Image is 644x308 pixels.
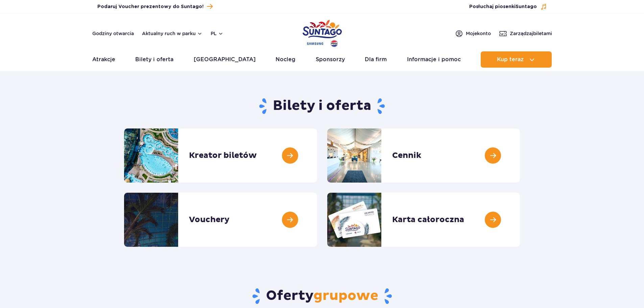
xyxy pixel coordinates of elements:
a: Mojekonto [455,29,491,38]
a: Zarządzajbiletami [499,29,552,38]
a: Podaruj Voucher prezentowy do Suntago! [97,2,213,11]
span: Zarządzaj biletami [510,30,552,37]
a: Bilety i oferta [135,51,173,68]
a: Dla firm [365,51,387,68]
span: Suntago [516,4,537,9]
span: Moje konto [466,30,491,37]
h1: Bilety i oferta [124,97,520,115]
a: Park of Poland [303,17,342,48]
a: Atrakcje [92,51,115,68]
span: Posłuchaj piosenki [469,3,537,10]
a: Informacje i pomoc [407,51,461,68]
span: Kup teraz [497,56,524,63]
a: Nocleg [276,51,295,68]
a: Godziny otwarcia [92,30,134,37]
a: Sponsorzy [316,51,345,68]
h2: Oferty [124,287,520,305]
button: Kup teraz [481,51,552,68]
button: Posłuchaj piosenkiSuntago [469,3,547,10]
button: Aktualny ruch w parku [142,31,202,36]
a: [GEOGRAPHIC_DATA] [194,51,256,68]
span: grupowe [313,287,378,304]
button: pl [211,30,223,37]
span: Podaruj Voucher prezentowy do Suntago! [97,3,204,10]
